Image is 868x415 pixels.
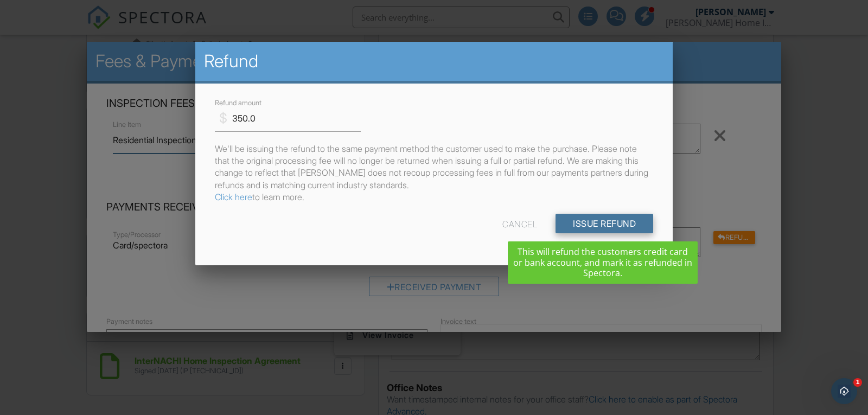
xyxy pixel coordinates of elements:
[831,378,857,404] iframe: Intercom live chat
[556,214,653,233] input: Issue Refund
[215,143,653,203] p: We'll be issuing the refund to the same payment method the customer used to make the purchase. Pl...
[853,378,862,387] span: 1
[204,50,664,72] h2: Refund
[215,191,252,202] a: Click here
[215,98,261,108] label: Refund amount
[219,109,227,127] div: $
[502,214,537,233] div: Cancel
